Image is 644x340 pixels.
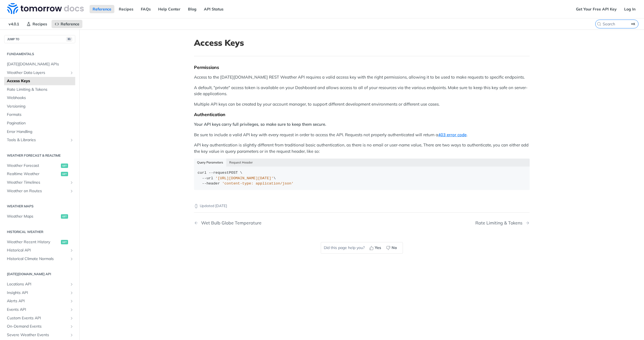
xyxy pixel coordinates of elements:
[69,189,74,193] button: Show subpages for Weather on Routes
[23,20,50,28] a: Recipes
[7,61,74,67] span: [DATE][DOMAIN_NAME] APIs
[4,229,75,234] h2: Historical Weather
[4,94,75,102] a: Webhooks
[61,164,68,168] span: get
[4,162,75,170] a: Weather Forecastget
[4,153,75,158] h2: Weather Forecast & realtime
[69,257,74,261] button: Show subpages for Historical Climate Normals
[7,78,74,84] span: Access Keys
[52,20,82,28] a: Reference
[194,215,530,231] nav: Pagination Controls
[7,298,68,304] span: Alerts API
[4,170,75,178] a: Realtime Weatherget
[198,170,526,186] div: POST \ \
[222,181,293,186] span: 'content-type: application/json'
[7,137,68,143] span: Tools & Libraries
[630,21,637,27] kbd: ⌘K
[116,5,136,13] a: Recipes
[202,181,220,186] span: --header
[194,122,326,127] strong: Your API keys carry full privileges, so make sure to keep them secure.
[4,255,75,263] a: Historical Climate NormalsShow subpages for Historical Climate Normals
[4,212,75,221] a: Weather Mapsget
[194,112,530,117] div: Authentication
[69,282,74,287] button: Show subpages for Locations API
[194,220,338,226] a: Previous Page: Wet Bulb Globe Temperature
[90,5,114,13] a: Reference
[4,331,75,339] a: Severe Weather EventsShow subpages for Severe Weather Events
[61,240,68,244] span: get
[7,180,68,185] span: Weather Timelines
[69,307,74,312] button: Show subpages for Events API
[69,333,74,337] button: Show subpages for Severe Weather Events
[7,290,68,296] span: Insights API
[4,322,75,331] a: On-Demand EventsShow subpages for On-Demand Events
[4,297,75,305] a: Alerts APIShow subpages for Alerts API
[7,70,68,76] span: Weather Data Layers
[7,163,60,168] span: Weather Forecast
[4,314,75,322] a: Custom Events APIShow subpages for Custom Events API
[6,20,22,28] span: v4.0.1
[4,136,75,144] a: Tools & LibrariesShow subpages for Tools & Libraries
[4,85,75,94] a: Rate Limiting & Tokens
[7,256,68,262] span: Historical Climate Normals
[69,316,74,320] button: Show subpages for Custom Events API
[66,37,72,42] span: ⌘/
[4,280,75,288] a: Locations APIShow subpages for Locations API
[61,22,79,26] span: Reference
[33,22,47,26] span: Recipes
[4,272,75,277] h2: [DATE][DOMAIN_NAME] API
[4,60,75,68] a: [DATE][DOMAIN_NAME] APIs
[621,5,638,13] a: Log In
[7,87,74,92] span: Rate Limiting & Tokens
[194,142,530,154] p: API key authentication is slightly different from traditional basic authentication, as there is n...
[138,5,154,13] a: FAQs
[7,129,74,135] span: Error Handling
[7,214,60,219] span: Weather Maps
[215,176,274,180] span: '[URL][DOMAIN_NAME][DATE]'
[194,132,530,138] p: Be sure to include a valid API key with every request in order to access the API. Requests not pr...
[7,315,68,321] span: Custom Events API
[201,5,227,13] a: API Status
[69,180,74,185] button: Show subpages for Weather Timelines
[4,306,75,314] a: Events APIShow subpages for Events API
[209,171,229,175] span: --request
[7,307,68,312] span: Events API
[198,171,206,175] span: curl
[7,112,74,117] span: Formats
[202,176,213,180] span: --url
[384,244,400,252] button: No
[4,52,75,57] h2: Fundamentals
[198,220,262,226] div: Wet Bulb Globe Temperature
[69,248,74,253] button: Show subpages for Historical API
[597,22,601,26] svg: Search
[7,239,60,245] span: Weather Recent History
[69,138,74,142] button: Show subpages for Tools & Libraries
[194,85,530,97] p: A default, "private" access token is available on your Dashboard and allows access to all of your...
[375,245,381,251] span: Yes
[69,71,74,75] button: Show subpages for Weather Data Layers
[69,299,74,303] button: Show subpages for Alerts API
[7,171,60,177] span: Realtime Weather
[573,5,620,13] a: Get Your Free API Key
[194,38,530,48] h1: Access Keys
[7,324,68,329] span: On-Demand Events
[7,188,68,194] span: Weather on Routes
[4,69,75,77] a: Weather Data LayersShow subpages for Weather Data Layers
[155,5,184,13] a: Help Center
[321,242,403,254] div: Did this page help you?
[4,246,75,255] a: Historical APIShow subpages for Historical API
[61,172,68,176] span: get
[4,187,75,195] a: Weather on RoutesShow subpages for Weather on Routes
[7,95,74,101] span: Webhooks
[194,74,530,81] p: Access to the [DATE][DOMAIN_NAME] REST Weather API requires a valid access key with the right per...
[7,121,74,126] span: Pagination
[438,132,467,137] strong: 403 error code
[7,3,84,14] img: Tomorrow.io Weather API Docs
[4,128,75,136] a: Error Handling
[7,104,74,109] span: Versioning
[475,220,525,226] div: Rate Limiting & Tokens
[367,244,384,252] button: Yes
[7,248,68,253] span: Historical API
[4,102,75,111] a: Versioning
[4,238,75,246] a: Weather Recent Historyget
